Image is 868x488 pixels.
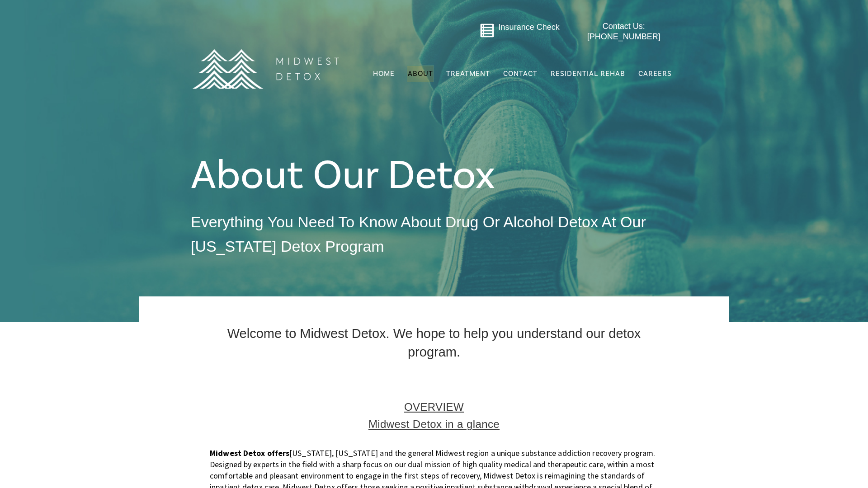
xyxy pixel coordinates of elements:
a: Residential Rehab [550,65,626,82]
img: MD Logo Horitzontal white-01 (1) (1) [186,29,344,108]
a: Contact Us: [PHONE_NUMBER] [569,21,678,42]
a: Contact [502,65,538,82]
a: Insurance Check [499,23,560,32]
span: About [408,70,433,77]
a: Careers [637,65,673,82]
strong: Midwest Detox [210,448,265,458]
span: Treatment [446,70,490,77]
span: About Our Detox [191,149,495,202]
span: Everything you need to know about drug or Alcohol detox at Our [US_STATE] Detox program [191,213,646,255]
span: Contact Us: [PHONE_NUMBER] [587,22,660,41]
span: Welcome to Midwest Detox. We hope to help you understand our detox program. [227,326,641,359]
span: Home [373,69,395,78]
a: Treatment [445,65,491,82]
span: Contact [503,70,538,77]
span: OVERVIEW Midwest Detox in a glance [368,401,500,430]
a: About [407,65,434,82]
span: Residential Rehab [551,69,625,78]
strong: offers [267,448,290,458]
a: Go to midwestdetox.com/message-form-page/ [480,23,495,41]
a: Home [372,65,396,82]
span: Careers [638,69,672,78]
